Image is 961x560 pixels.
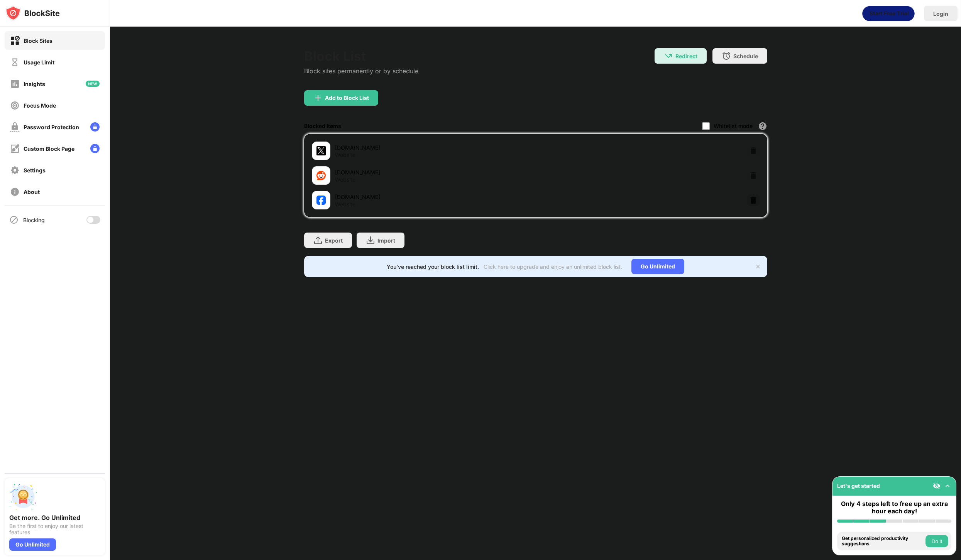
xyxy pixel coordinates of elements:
[90,144,100,153] img: lock-menu.svg
[24,167,46,174] div: Settings
[304,123,341,129] div: Blocked Items
[335,201,355,208] div: Website
[316,196,326,205] img: favicons
[316,171,326,180] img: favicons
[10,122,20,132] img: password-protection-off.svg
[86,81,100,87] img: new-icon.svg
[335,176,355,183] div: Website
[24,81,45,87] div: Insights
[933,10,948,17] div: Login
[335,143,536,152] div: [DOMAIN_NAME]
[90,122,100,132] img: lock-menu.svg
[9,523,100,535] div: Be the first to enjoy our latest features
[9,514,100,521] div: Get more. Go Unlimited
[10,79,20,89] img: insights-off.svg
[24,102,56,109] div: Focus Mode
[10,36,20,46] img: block-on.svg
[23,217,45,223] div: Blocking
[837,500,951,515] div: Only 4 steps left to free up an extra hour each day!
[387,263,479,270] div: You’ve reached your block list limit.
[24,59,54,66] div: Usage Limit
[304,67,418,75] div: Block sites permanently or by schedule
[9,483,37,511] img: push-unlimited.svg
[944,482,951,490] img: omni-setup-toggle.svg
[842,536,924,547] div: Get personalized productivity suggestions
[9,538,56,551] div: Go Unlimited
[377,237,395,244] div: Import
[24,37,52,44] div: Block Sites
[837,482,880,489] div: Let's get started
[484,263,622,270] div: Click here to upgrade and enjoy an unlimited block list.
[10,165,20,175] img: settings-off.svg
[925,535,948,547] button: Do it
[631,259,684,274] div: Go Unlimited
[335,193,536,201] div: [DOMAIN_NAME]
[304,48,418,64] div: Block List
[325,237,343,244] div: Export
[5,5,60,21] img: logo-blocksite.svg
[335,152,355,159] div: Website
[933,482,941,490] img: eye-not-visible.svg
[325,95,369,101] div: Add to Block List
[10,101,20,110] img: focus-off.svg
[755,263,761,270] img: x-button.svg
[24,189,40,195] div: About
[733,53,758,59] div: Schedule
[335,168,536,176] div: [DOMAIN_NAME]
[714,123,753,129] div: Whitelist mode
[862,6,915,21] div: animation
[10,187,20,197] img: about-off.svg
[316,146,326,155] img: favicons
[24,145,74,152] div: Custom Block Page
[9,215,19,224] img: blocking-icon.svg
[24,124,79,130] div: Password Protection
[10,144,20,153] img: customize-block-page-off.svg
[10,57,20,67] img: time-usage-off.svg
[675,53,697,59] div: Redirect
